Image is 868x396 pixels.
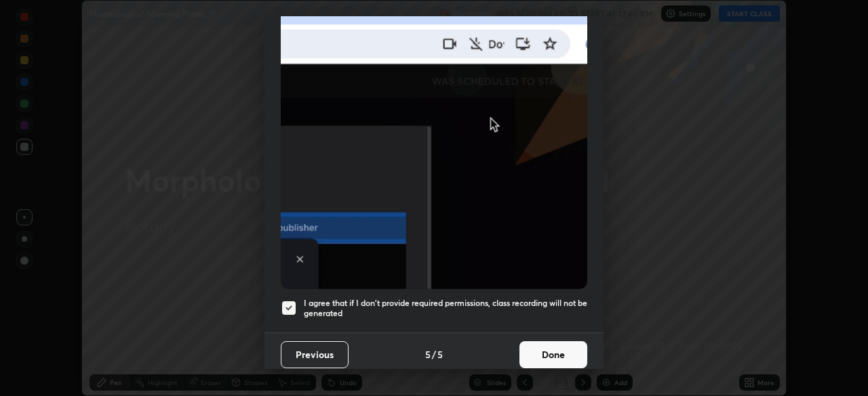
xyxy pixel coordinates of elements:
[432,347,436,361] h4: /
[281,341,349,368] button: Previous
[519,341,587,368] button: Done
[437,347,443,361] h4: 5
[425,347,431,361] h4: 5
[304,298,587,319] h5: I agree that if I don't provide required permissions, class recording will not be generated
